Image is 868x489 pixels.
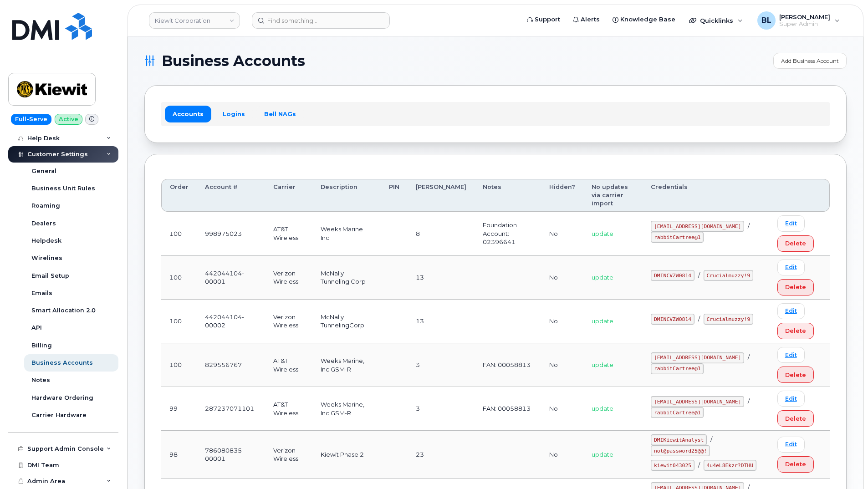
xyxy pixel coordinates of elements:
th: Hidden? [541,179,583,212]
code: DMINCVZW0814 [651,314,694,325]
th: [PERSON_NAME] [408,179,475,212]
code: rabbitCartree@1 [651,407,704,418]
span: Delete [785,371,806,379]
td: Kiewit Phase 2 [312,431,381,479]
td: 98 [161,431,197,479]
th: PIN [381,179,408,212]
span: update [592,451,613,458]
code: [EMAIL_ADDRESS][DOMAIN_NAME] [651,221,744,232]
button: Delete [777,367,814,383]
a: Edit [777,303,805,319]
a: Logins [215,106,253,122]
td: 442044104-00001 [197,256,265,300]
code: not@password25@@! [651,445,710,456]
span: / [710,436,712,443]
code: DMIKiewitAnalyst [651,434,707,445]
td: 442044104-00002 [197,300,265,343]
button: Delete [777,235,814,252]
code: [EMAIL_ADDRESS][DOMAIN_NAME] [651,352,744,363]
span: Delete [785,326,806,335]
td: Verizon Wireless [265,256,312,300]
td: No [541,387,583,431]
td: 23 [408,431,475,479]
td: 13 [408,300,475,343]
td: 287237071101 [197,387,265,431]
button: Delete [777,456,814,473]
button: Delete [777,323,814,339]
button: Delete [777,410,814,427]
span: Delete [785,460,806,469]
td: No [541,256,583,300]
span: / [698,315,700,322]
span: / [698,271,700,279]
code: Crucialmuzzy!9 [704,314,753,325]
code: rabbitCartree@1 [651,232,704,243]
th: Notes [475,179,541,212]
code: rabbitCartree@1 [651,363,704,374]
iframe: Messenger Launcher [828,449,861,482]
td: 829556767 [197,343,265,387]
a: Edit [777,260,805,275]
td: McNally TunnelingCorp [312,300,381,343]
td: 3 [408,343,475,387]
td: 3 [408,387,475,431]
td: Verizon Wireless [265,431,312,479]
th: Order [161,179,197,212]
th: Carrier [265,179,312,212]
td: No [541,343,583,387]
a: Edit [777,437,805,453]
a: Edit [777,391,805,407]
a: Bell NAGs [256,106,304,122]
td: Foundation Account: 02396641 [475,212,541,255]
button: Delete [777,279,814,295]
a: Accounts [165,106,211,122]
th: Account # [197,179,265,212]
td: Weeks Marine, Inc GSM-R [312,343,381,387]
td: No [541,212,583,255]
code: DMINCVZW0814 [651,270,694,281]
span: Delete [785,283,806,291]
td: 100 [161,343,197,387]
th: Credentials [643,179,769,212]
td: FAN: 00058813 [475,343,541,387]
td: 99 [161,387,197,431]
code: Crucialmuzzy!9 [704,270,753,281]
td: Verizon Wireless [265,300,312,343]
td: 786080835-00001 [197,431,265,479]
span: Business Accounts [162,54,305,68]
span: / [748,222,750,229]
span: / [748,397,750,405]
td: AT&T Wireless [265,343,312,387]
span: / [748,353,750,361]
td: AT&T Wireless [265,212,312,255]
span: Delete [785,239,806,248]
td: 100 [161,300,197,343]
td: AT&T Wireless [265,387,312,431]
td: Weeks Marine, Inc GSM-R [312,387,381,431]
td: No [541,431,583,479]
td: Weeks Marine Inc [312,212,381,255]
span: update [592,230,613,237]
td: FAN: 00058813 [475,387,541,431]
span: update [592,405,613,412]
span: update [592,317,613,325]
th: Description [312,179,381,212]
span: update [592,274,613,281]
td: 8 [408,212,475,255]
code: 4u4eL8Ekzr?DTHU [704,460,756,471]
span: Delete [785,414,806,423]
a: Edit [777,347,805,363]
td: No [541,300,583,343]
code: kiewit043025 [651,460,694,471]
span: / [698,461,700,469]
td: 100 [161,256,197,300]
td: McNally Tunneling Corp [312,256,381,300]
td: 100 [161,212,197,255]
td: 998975023 [197,212,265,255]
a: Edit [777,215,805,231]
a: Add Business Account [773,53,847,69]
td: 13 [408,256,475,300]
th: No updates via carrier import [583,179,643,212]
code: [EMAIL_ADDRESS][DOMAIN_NAME] [651,396,744,407]
span: update [592,361,613,368]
